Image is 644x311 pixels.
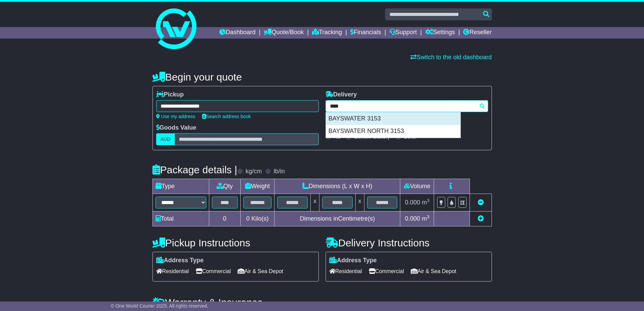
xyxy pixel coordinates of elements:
label: lb/in [273,168,285,175]
a: Quote/Book [264,27,304,39]
h4: Begin your quote [152,71,492,83]
td: Kilo(s) [240,212,275,226]
a: Settings [425,27,455,39]
a: Add new item [478,215,484,222]
div: BAYSWATER NORTH 3153 [326,125,460,138]
label: Delivery [326,91,357,98]
a: Search address book [202,114,251,119]
span: 0 [246,215,249,222]
span: 0.000 [405,199,420,206]
label: AUD [156,133,175,145]
label: Goods Value [156,124,196,132]
div: BAYSWATER 3153 [326,112,460,125]
h4: Pickup Instructions [152,237,319,248]
td: Weight [240,179,275,194]
span: Commercial [196,266,231,276]
label: Address Type [156,257,204,264]
span: m [422,199,430,206]
label: Address Type [329,257,377,264]
td: Total [152,212,209,226]
a: Tracking [312,27,342,39]
typeahead: Please provide city [326,100,488,112]
h4: Warranty & Insurance [152,297,492,308]
a: Support [389,27,417,39]
td: Dimensions in Centimetre(s) [275,212,400,226]
label: kg/cm [245,168,262,175]
td: Qty [209,179,240,194]
span: Commercial [369,266,404,276]
span: 0.000 [405,215,420,222]
label: Pickup [156,91,184,98]
td: Volume [400,179,434,194]
h4: Delivery Instructions [326,237,492,248]
sup: 3 [427,198,430,203]
a: Reseller [463,27,492,39]
span: Air & Sea Depot [238,266,283,276]
h4: Package details | [152,164,237,175]
td: x [311,194,319,212]
td: x [355,194,364,212]
td: Dimensions (L x W x H) [275,179,400,194]
span: Residential [329,266,362,276]
span: Residential [156,266,189,276]
span: © One World Courier 2025. All rights reserved. [111,303,209,309]
a: Remove this item [478,199,484,206]
a: Dashboard [219,27,256,39]
span: Air & Sea Depot [411,266,456,276]
a: Switch to the old dashboard [410,54,492,61]
td: 0 [209,212,240,226]
span: m [422,215,430,222]
sup: 3 [427,214,430,219]
a: Financials [350,27,381,39]
td: Type [152,179,209,194]
a: Use my address [156,114,195,119]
